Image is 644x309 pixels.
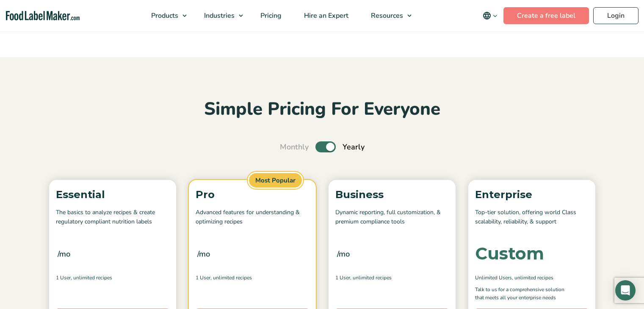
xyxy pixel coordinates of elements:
[593,7,638,24] a: Login
[368,11,404,20] span: Resources
[301,11,349,20] span: Hire an Expert
[475,274,512,281] span: Unlimited Users
[248,172,303,189] span: Most Popular
[335,208,449,227] p: Dynamic reporting, full customization, & premium compliance tools
[56,187,169,203] p: Essential
[475,286,572,302] p: Talk to us for a comprehensive solution that meets all your enterprise needs
[258,11,282,20] span: Pricing
[343,141,365,153] span: Yearly
[71,274,112,281] span: , Unlimited Recipes
[503,7,589,24] a: Create a free label
[337,248,350,260] span: /mo
[350,274,392,281] span: , Unlimited Recipes
[280,141,309,153] span: Monthly
[475,187,589,203] p: Enterprise
[335,274,350,281] span: 1 User
[196,274,210,281] span: 1 User
[196,208,309,227] p: Advanced features for understanding & optimizing recipes
[149,11,179,20] span: Products
[475,208,589,227] p: Top-tier solution, offering world Class scalability, reliability, & support
[202,11,235,20] span: Industries
[196,187,309,203] p: Pro
[58,248,70,260] span: /mo
[45,98,600,121] h2: Simple Pricing For Everyone
[512,274,553,281] span: , Unlimited Recipes
[315,141,336,152] label: Toggle
[210,274,252,281] span: , Unlimited Recipes
[56,274,71,281] span: 1 User
[56,208,169,227] p: The basics to analyze recipes & create regulatory compliant nutrition labels
[475,245,544,262] div: Custom
[335,187,449,203] p: Business
[615,280,636,301] div: Open Intercom Messenger
[197,248,210,260] span: /mo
